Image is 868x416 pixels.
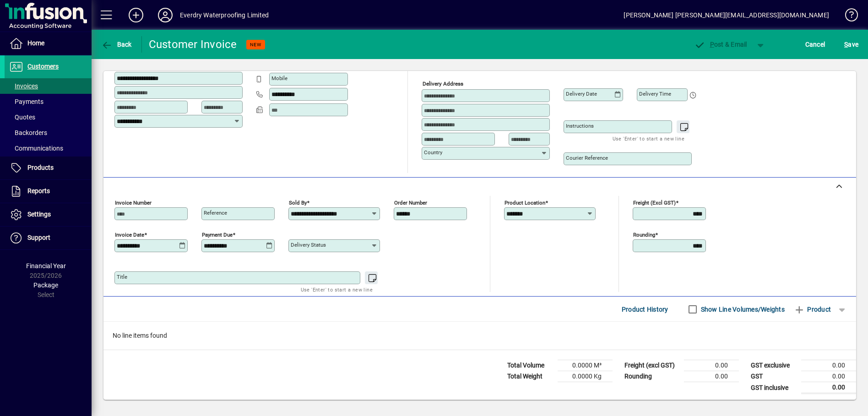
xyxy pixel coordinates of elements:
[746,360,801,371] td: GST exclusive
[805,37,825,52] span: Cancel
[149,37,237,52] div: Customer Invoice
[624,8,829,22] div: [PERSON_NAME] [PERSON_NAME][EMAIL_ADDRESS][DOMAIN_NAME]
[424,149,442,156] mat-label: Country
[633,232,655,238] mat-label: Rounding
[746,371,801,382] td: GST
[103,322,856,350] div: No line items found
[301,284,373,295] mat-hint: Use 'Enter' to start a new line
[844,41,848,48] span: S
[250,42,261,48] span: NEW
[27,39,44,47] span: Home
[505,200,545,206] mat-label: Product location
[27,63,59,70] span: Customers
[26,262,66,270] span: Financial Year
[558,371,613,382] td: 0.0000 Kg
[566,155,608,161] mat-label: Courier Reference
[842,36,861,53] button: Save
[613,133,684,144] mat-hint: Use 'Enter' to start a new line
[566,123,594,129] mat-label: Instructions
[27,211,51,218] span: Settings
[503,360,558,371] td: Total Volume
[5,203,92,226] a: Settings
[9,98,43,105] span: Payments
[558,360,613,371] td: 0.0000 M³
[618,301,672,318] button: Product History
[689,36,752,53] button: Post & Email
[566,91,597,97] mat-label: Delivery date
[620,371,684,382] td: Rounding
[5,125,92,140] a: Backorders
[503,371,558,382] td: Total Weight
[699,305,785,314] label: Show Line Volumes/Weights
[202,232,233,238] mat-label: Payment due
[5,78,92,94] a: Invoices
[684,371,739,382] td: 0.00
[684,360,739,371] td: 0.00
[838,2,857,32] a: Knowledge Base
[801,382,856,394] td: 0.00
[33,281,58,289] span: Package
[9,129,47,136] span: Backorders
[5,94,92,109] a: Payments
[121,7,151,23] button: Add
[271,75,288,81] mat-label: Mobile
[620,360,684,371] td: Freight (excl GST)
[289,200,307,206] mat-label: Sold by
[633,200,676,206] mat-label: Freight (excl GST)
[5,109,92,125] a: Quotes
[622,302,668,317] span: Product History
[394,200,427,206] mat-label: Order number
[115,232,144,238] mat-label: Invoice date
[117,274,127,280] mat-label: Title
[27,234,50,241] span: Support
[9,113,35,121] span: Quotes
[9,82,38,90] span: Invoices
[204,210,227,216] mat-label: Reference
[803,36,828,53] button: Cancel
[99,36,134,53] button: Back
[789,301,835,318] button: Product
[844,37,858,52] span: ave
[710,41,714,48] span: P
[746,382,801,394] td: GST inclusive
[27,164,54,171] span: Products
[794,302,831,317] span: Product
[639,91,671,97] mat-label: Delivery time
[801,360,856,371] td: 0.00
[92,36,142,53] app-page-header-button: Back
[115,200,152,206] mat-label: Invoice number
[9,145,63,152] span: Communications
[694,41,747,48] span: ost & Email
[5,140,92,156] a: Communications
[27,187,50,194] span: Reports
[5,180,92,203] a: Reports
[151,7,180,23] button: Profile
[101,41,132,48] span: Back
[5,227,92,249] a: Support
[291,242,326,248] mat-label: Delivery status
[180,8,269,22] div: Everdry Waterproofing Limited
[801,371,856,382] td: 0.00
[5,32,92,55] a: Home
[5,157,92,179] a: Products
